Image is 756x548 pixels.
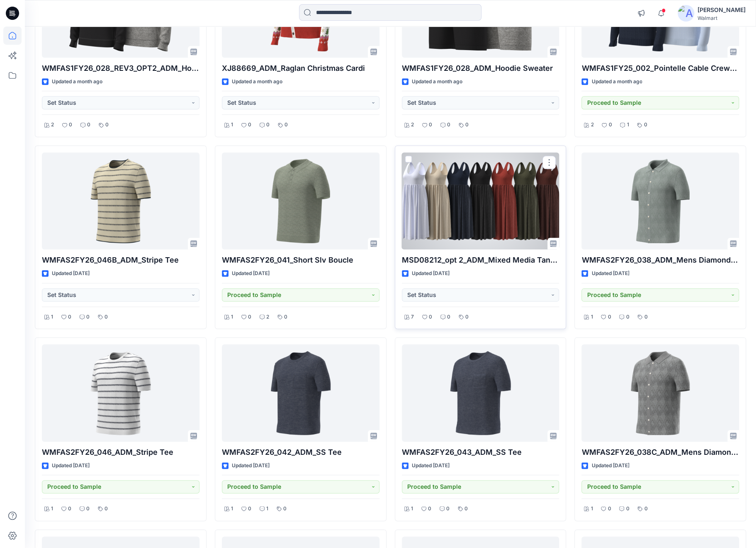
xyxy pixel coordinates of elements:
[402,63,559,74] p: WMFAS1FY26_028_ADM_Hoodie Sweater
[447,121,450,129] p: 0
[412,269,450,278] p: Updated [DATE]
[51,121,54,129] p: 2
[608,313,611,321] p: 0
[52,461,90,470] p: Updated [DATE]
[222,344,379,441] a: WMFAS2FY26_042_ADM_SS Tee
[581,254,739,266] p: WMFAS2FY26_038_ADM_Mens Diamond Stitch Button down 2
[581,152,739,249] a: WMFAS2FY26_038_ADM_Mens Diamond Stitch Button down 2
[402,152,559,249] a: MSD08212_opt 2_ADM_Mixed Media Tank Dress
[87,121,90,129] p: 0
[231,121,233,129] p: 1
[581,447,739,458] p: WMFAS2FY26_038C_ADM_Mens Diamond Stitch Button Down copy
[608,505,611,513] p: 0
[222,63,379,74] p: XJ88669_ADM_Raglan Christmas Cardi
[248,121,251,129] p: 0
[231,313,233,321] p: 1
[232,77,282,86] p: Updated a month ago
[465,313,469,321] p: 0
[86,313,90,321] p: 0
[222,254,379,266] p: WMFAS2FY26_041_Short Slv Boucle
[698,5,746,15] div: [PERSON_NAME]
[248,505,251,513] p: 0
[591,461,629,470] p: Updated [DATE]
[52,269,90,278] p: Updated [DATE]
[402,447,559,458] p: WMFAS2FY26_043_ADM_SS Tee
[626,313,629,321] p: 0
[231,505,233,513] p: 1
[284,121,288,129] p: 0
[591,269,629,278] p: Updated [DATE]
[698,15,746,21] div: Walmart
[266,313,269,321] p: 2
[402,254,559,266] p: MSD08212_opt 2_ADM_Mixed Media Tank Dress
[222,152,379,249] a: WMFAS2FY26_041_Short Slv Boucle
[464,505,468,513] p: 0
[105,121,109,129] p: 0
[52,77,102,86] p: Updated a month ago
[222,447,379,458] p: WMFAS2FY26_042_ADM_SS Tee
[581,63,739,74] p: WMFAS1FY25_002_Pointelle Cable Crewnek
[402,344,559,441] a: WMFAS2FY26_043_ADM_SS Tee
[411,313,414,321] p: 7
[266,121,270,129] p: 0
[591,313,593,321] p: 1
[42,152,199,249] a: WMFAS2FY26_046B_ADM_Stripe Tee
[429,313,432,321] p: 0
[465,121,469,129] p: 0
[42,447,199,458] p: WMFAS2FY26_046_ADM_Stripe Tee
[644,313,647,321] p: 0
[626,505,629,513] p: 0
[447,313,450,321] p: 0
[42,344,199,441] a: WMFAS2FY26_046_ADM_Stripe Tee
[42,63,199,74] p: WMFAS1FY26_028_REV3_OPT2_ADM_Hoodie Sweater
[412,461,450,470] p: Updated [DATE]
[232,461,270,470] p: Updated [DATE]
[69,121,72,129] p: 0
[627,121,629,129] p: 1
[42,254,199,266] p: WMFAS2FY26_046B_ADM_Stripe Tee
[284,313,287,321] p: 0
[428,505,431,513] p: 0
[591,77,642,86] p: Updated a month ago
[68,505,71,513] p: 0
[283,505,287,513] p: 0
[51,505,53,513] p: 1
[644,505,647,513] p: 0
[232,269,270,278] p: Updated [DATE]
[446,505,450,513] p: 0
[105,505,108,513] p: 0
[581,344,739,441] a: WMFAS2FY26_038C_ADM_Mens Diamond Stitch Button Down copy
[105,313,108,321] p: 0
[411,121,414,129] p: 2
[51,313,53,321] p: 1
[678,5,694,22] img: avatar
[429,121,432,129] p: 0
[86,505,90,513] p: 0
[248,313,251,321] p: 0
[266,505,268,513] p: 1
[644,121,647,129] p: 0
[591,505,593,513] p: 1
[412,77,462,86] p: Updated a month ago
[411,505,413,513] p: 1
[591,121,593,129] p: 2
[608,121,612,129] p: 0
[68,313,71,321] p: 0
